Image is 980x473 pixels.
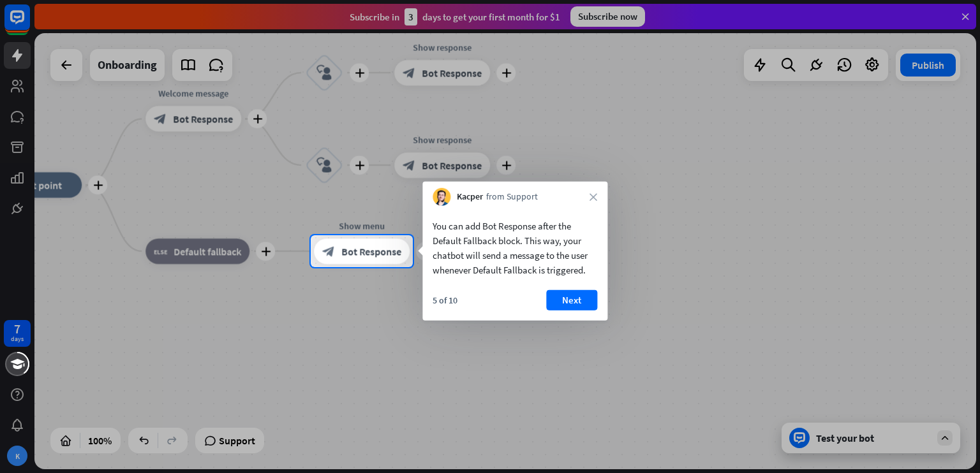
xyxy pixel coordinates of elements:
[322,245,335,258] i: block_bot_response
[10,5,48,43] button: Open LiveChat chat widget
[457,191,483,203] span: Kacper
[433,295,457,306] div: 5 of 10
[486,191,538,203] span: from Support
[546,290,597,310] button: Next
[433,219,597,277] div: You can add Bot Response after the Default Fallback block. This way, your chatbot will send a mes...
[590,193,597,201] i: close
[341,245,401,258] span: Bot Response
